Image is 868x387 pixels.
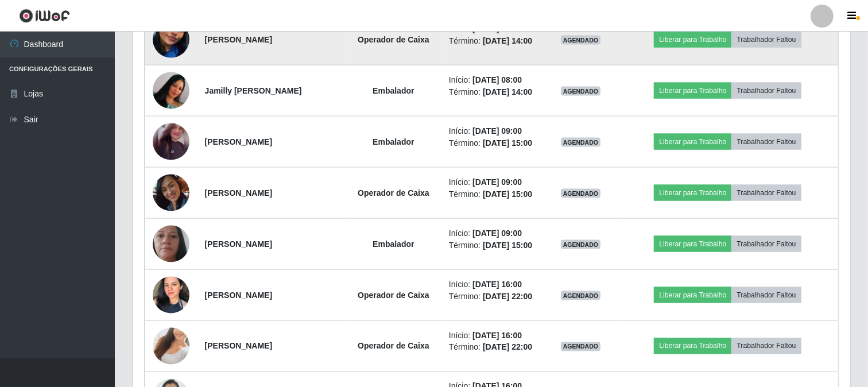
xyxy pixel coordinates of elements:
li: Término: [449,86,537,98]
button: Liberar para Trabalho [654,134,731,150]
li: Início: [449,125,537,137]
span: AGENDADO [561,189,601,198]
strong: [PERSON_NAME] [205,137,272,146]
strong: Operador de Caixa [358,35,429,44]
time: [DATE] 08:00 [472,75,522,84]
button: Liberar para Trabalho [654,185,731,201]
strong: [PERSON_NAME] [205,291,272,300]
time: [DATE] 09:00 [472,229,522,238]
button: Liberar para Trabalho [654,287,731,303]
time: [DATE] 16:00 [472,331,522,340]
li: Início: [449,176,537,188]
img: 1745345508904.jpeg [153,7,189,72]
span: AGENDADO [561,291,601,300]
li: Início: [449,227,537,239]
button: Trabalhador Faltou [731,338,801,354]
li: Início: [449,74,537,86]
img: 1733585220712.jpeg [153,269,189,321]
button: Trabalhador Faltou [731,32,801,48]
strong: Embalador [373,86,414,95]
li: Início: [449,278,537,291]
span: AGENDADO [561,138,601,147]
time: [DATE] 14:00 [483,87,532,96]
strong: Operador de Caixa [358,291,429,300]
time: [DATE] 22:00 [483,292,532,301]
img: 1749153095661.jpeg [153,314,189,379]
button: Trabalhador Faltou [731,287,801,303]
li: Término: [449,291,537,303]
span: AGENDADO [561,87,601,96]
li: Término: [449,188,537,200]
li: Término: [449,137,537,149]
button: Trabalhador Faltou [731,236,801,252]
li: Término: [449,239,537,251]
span: AGENDADO [561,342,601,351]
li: Término: [449,342,537,354]
time: [DATE] 09:00 [472,126,522,136]
img: CoreUI Logo [19,9,70,23]
button: Liberar para Trabalho [654,32,731,48]
time: [DATE] 15:00 [483,241,532,250]
strong: [PERSON_NAME] [205,342,272,351]
img: 1755551934375.jpeg [153,203,189,285]
button: Trabalhador Faltou [731,83,801,99]
button: Trabalhador Faltou [731,185,801,201]
button: Trabalhador Faltou [731,134,801,150]
time: [DATE] 22:00 [483,343,532,352]
time: [DATE] 15:00 [483,189,532,199]
button: Liberar para Trabalho [654,338,731,354]
img: 1699121577168.jpeg [153,50,189,131]
span: AGENDADO [561,240,601,249]
img: 1738977302932.jpeg [153,119,189,165]
button: Liberar para Trabalho [654,83,731,99]
li: Término: [449,35,537,47]
time: [DATE] 09:00 [472,177,522,187]
strong: [PERSON_NAME] [205,239,272,249]
strong: [PERSON_NAME] [205,188,272,198]
strong: Operador de Caixa [358,188,429,198]
span: AGENDADO [561,36,601,45]
strong: [PERSON_NAME] [205,35,272,44]
strong: Operador de Caixa [358,342,429,351]
strong: Embalador [373,137,414,146]
img: 1743337822537.jpeg [153,167,189,218]
strong: Jamilly [PERSON_NAME] [205,86,302,95]
time: [DATE] 14:00 [483,36,532,45]
strong: Embalador [373,239,414,249]
button: Liberar para Trabalho [654,236,731,252]
li: Início: [449,330,537,342]
time: [DATE] 16:00 [472,280,522,289]
time: [DATE] 15:00 [483,138,532,148]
